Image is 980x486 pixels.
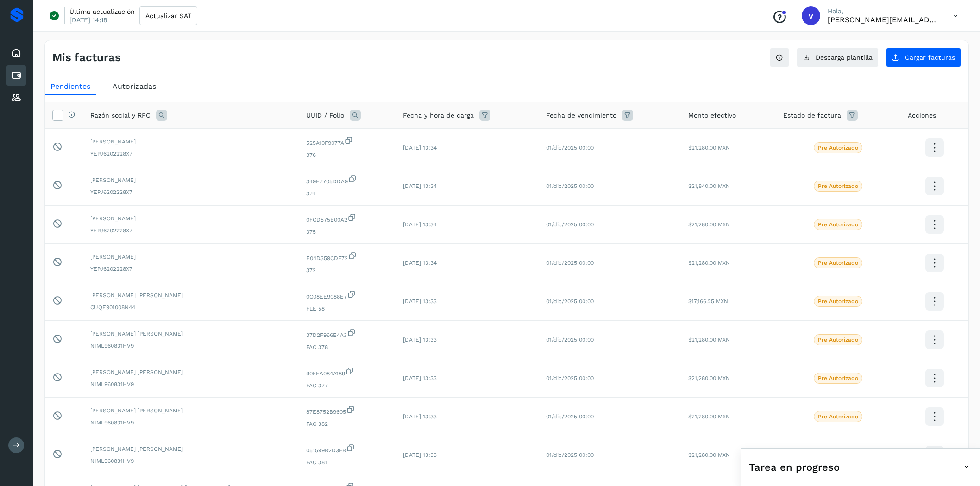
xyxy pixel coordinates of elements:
span: $21,280.00 MXN [688,336,730,343]
p: victor.romero@fidum.com.mx [828,15,939,24]
span: $21,280.00 MXN [688,375,730,381]
span: 375 [306,228,388,236]
span: [DATE] 13:33 [403,375,437,381]
div: Proveedores [6,87,26,108]
p: Pre Autorizado [818,413,858,420]
span: [PERSON_NAME] [90,214,291,223]
span: 0FCD575E00A2 [306,213,388,224]
span: [DATE] 13:33 [403,336,437,343]
span: [PERSON_NAME] [PERSON_NAME] [90,406,291,415]
span: 0C08EE9088E7 [306,290,388,301]
span: 525A10F9077A [306,136,388,147]
span: [PERSON_NAME] [PERSON_NAME] [90,445,291,453]
span: FAC 382 [306,420,388,428]
span: 01/dic/2025 00:00 [546,336,594,343]
span: Acciones [908,111,936,120]
span: Fecha y hora de carga [403,111,474,120]
p: Hola, [828,7,939,15]
span: $21,280.00 MXN [688,144,730,151]
span: [PERSON_NAME] [90,176,291,184]
span: Autorizadas [113,82,156,91]
p: [DATE] 14:18 [69,16,107,24]
span: FAC 381 [306,458,388,467]
span: 01/dic/2025 00:00 [546,144,594,151]
span: NIML960831HV9 [90,380,291,388]
span: [DATE] 13:33 [403,298,437,305]
span: $21,840.00 MXN [688,183,730,189]
span: Actualizar SAT [145,12,191,19]
span: $21,280.00 MXN [688,452,730,458]
span: 01/dic/2025 00:00 [546,221,594,228]
span: [DATE] 13:34 [403,183,437,189]
span: [DATE] 13:33 [403,452,437,458]
span: Pendientes [50,82,90,91]
h4: Mis facturas [52,51,121,64]
span: YEPJ6202228X7 [90,265,291,273]
span: 01/dic/2025 00:00 [546,183,594,189]
span: $17,166.25 MXN [688,298,728,305]
p: Pre Autorizado [818,221,858,228]
button: Actualizar SAT [139,6,197,25]
span: [PERSON_NAME] [PERSON_NAME] [90,330,291,338]
span: [PERSON_NAME] [PERSON_NAME] [90,291,291,299]
span: 90FEA084A189 [306,367,388,378]
button: Descarga plantilla [797,48,879,67]
span: [DATE] 13:33 [403,413,437,420]
span: $21,280.00 MXN [688,260,730,266]
span: 372 [306,266,388,274]
span: 349E7705DDA9 [306,174,388,186]
span: 01/dic/2025 00:00 [546,298,594,305]
span: Cargar facturas [905,54,955,61]
span: FLE 58 [306,305,388,313]
span: 376 [306,151,388,159]
span: 01/dic/2025 00:00 [546,413,594,420]
span: [DATE] 13:34 [403,221,437,228]
span: $21,280.00 MXN [688,221,730,228]
span: NIML960831HV9 [90,342,291,350]
span: CUQE901008N44 [90,303,291,312]
span: Fecha de vencimiento [546,111,616,120]
span: 374 [306,189,388,198]
span: [DATE] 13:34 [403,144,437,151]
span: Estado de factura [783,111,841,120]
span: Tarea en progreso [749,460,840,475]
span: UUID / Folio [306,111,344,120]
span: Razón social y RFC [90,111,151,120]
span: 01/dic/2025 00:00 [546,375,594,381]
span: YEPJ6202228X7 [90,150,291,158]
p: Pre Autorizado [818,260,858,266]
p: Pre Autorizado [818,336,858,343]
span: E04D359CDF72 [306,251,388,262]
span: [PERSON_NAME] [90,253,291,261]
button: Cargar facturas [886,48,961,67]
span: $21,280.00 MXN [688,413,730,420]
span: 01/dic/2025 00:00 [546,260,594,266]
span: NIML960831HV9 [90,418,291,427]
div: Inicio [6,43,26,63]
p: Pre Autorizado [818,298,858,305]
div: Tarea en progreso [749,456,972,478]
span: FAC 378 [306,343,388,351]
p: Pre Autorizado [818,375,858,381]
span: FAC 377 [306,381,388,390]
div: Cuentas por pagar [6,65,26,86]
span: NIML960831HV9 [90,457,291,465]
p: Pre Autorizado [818,183,858,189]
span: YEPJ6202228X7 [90,226,291,235]
span: 37D2F966E4A3 [306,328,388,339]
span: 87E8752B9605 [306,405,388,416]
p: Última actualización [69,7,135,16]
span: [PERSON_NAME] [PERSON_NAME] [90,368,291,376]
span: [PERSON_NAME] [90,137,291,146]
span: YEPJ6202228X7 [90,188,291,196]
span: [DATE] 13:34 [403,260,437,266]
p: Pre Autorizado [818,144,858,151]
span: 051599B2D3FB [306,443,388,455]
span: Descarga plantilla [816,54,873,61]
span: 01/dic/2025 00:00 [546,452,594,458]
span: Monto efectivo [688,111,736,120]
